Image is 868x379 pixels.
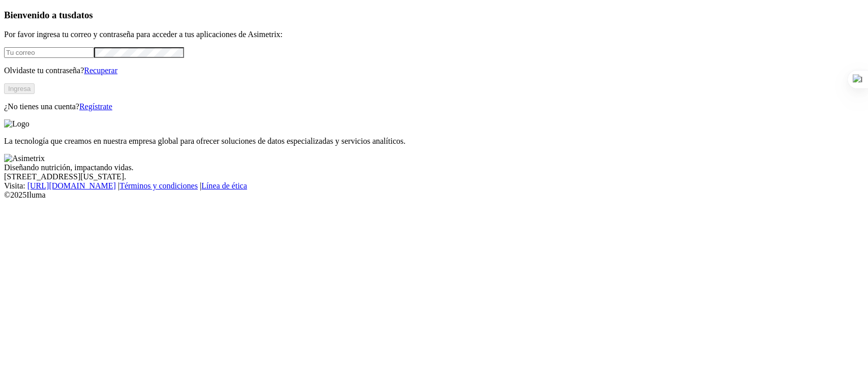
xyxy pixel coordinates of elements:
[119,181,198,190] a: Términos y condiciones
[4,83,35,94] button: Ingresa
[4,30,864,39] p: Por favor ingresa tu correo y contraseña para acceder a tus aplicaciones de Asimetrix:
[4,163,864,172] div: Diseñando nutrición, impactando vidas.
[27,181,116,190] a: [URL][DOMAIN_NAME]
[4,154,45,163] img: Asimetrix
[4,102,864,111] p: ¿No tienes una cuenta?
[201,181,247,190] a: Línea de ética
[4,119,29,129] img: Logo
[4,181,864,191] div: Visita : | |
[4,137,864,146] p: La tecnología que creamos en nuestra empresa global para ofrecer soluciones de datos especializad...
[4,191,864,200] div: © 2025 Iluma
[4,47,94,58] input: Tu correo
[84,66,117,75] a: Recuperar
[71,10,93,20] span: datos
[4,172,864,181] div: [STREET_ADDRESS][US_STATE].
[4,66,864,75] p: Olvidaste tu contraseña?
[79,102,112,111] a: Regístrate
[4,10,864,21] h3: Bienvenido a tus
